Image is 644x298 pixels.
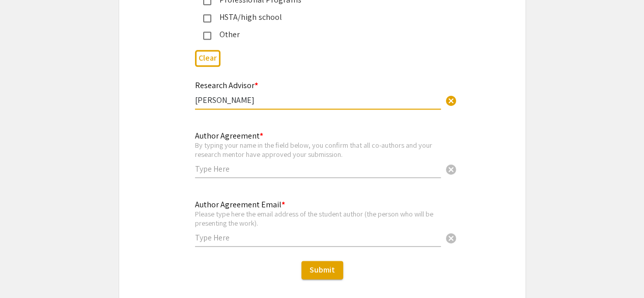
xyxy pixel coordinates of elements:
[8,252,43,290] iframe: Chat
[195,199,285,210] mat-label: Author Agreement Email
[195,50,220,67] button: Clear
[195,80,258,91] mat-label: Research Advisor
[195,141,441,158] div: By typing your name in the field below, you confirm that all co-authors and your research mentor ...
[445,164,457,176] span: cancel
[301,261,343,279] button: Submit
[441,228,461,248] button: Clear
[211,11,425,23] div: HSTA/high school
[211,29,425,41] div: Other
[195,164,441,174] input: Type Here
[445,95,457,107] span: cancel
[195,209,441,227] div: Please type here the email address of the student author (the person who will be presenting the w...
[445,232,457,245] span: cancel
[195,130,263,141] mat-label: Author Agreement
[195,95,441,105] input: Type Here
[195,232,441,243] input: Type Here
[310,264,335,275] span: Submit
[441,159,461,179] button: Clear
[441,90,461,111] button: Clear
